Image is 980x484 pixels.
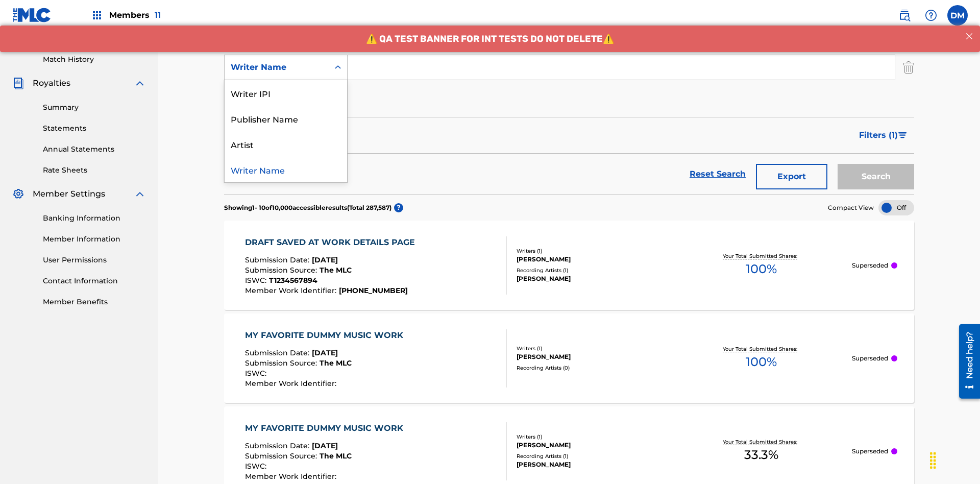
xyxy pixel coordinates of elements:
[517,460,671,469] div: [PERSON_NAME]
[43,297,146,307] a: Member Benefits
[517,274,671,283] div: [PERSON_NAME]
[12,77,24,89] img: Royalties
[225,157,347,182] div: Writer Name
[320,358,352,368] span: The MLC
[898,9,911,21] img: search
[43,255,146,265] a: User Permissions
[312,348,338,357] span: [DATE]
[921,5,941,26] div: Help
[925,9,937,21] img: help
[517,352,671,361] div: [PERSON_NAME]
[925,445,941,476] div: Drag
[134,77,146,89] img: expand
[245,472,339,481] span: Member Work Identifier :
[109,9,161,21] span: Members
[320,265,352,275] span: The MLC
[929,435,980,484] iframe: Chat Widget
[903,55,914,80] img: Delete Criterion
[517,364,671,372] div: Recording Artists ( 0 )
[43,123,146,134] a: Statements
[43,213,146,224] a: Banking Information
[366,8,614,19] span: ⚠️ QA TEST BANNER FOR INT TESTS DO NOT DELETE⚠️
[33,77,70,89] span: Royalties
[225,80,347,106] div: Writer IPI
[898,132,907,138] img: filter
[245,348,312,357] span: Submission Date :
[43,234,146,245] a: Member Information
[245,379,339,388] span: Member Work Identifier :
[225,131,347,157] div: Artist
[43,276,146,286] a: Contact Information
[245,236,420,249] div: DRAFT SAVED AT WORK DETAILS PAGE
[394,203,403,212] span: ?
[225,106,347,131] div: Publisher Name
[245,441,312,450] span: Submission Date :
[852,354,888,363] p: Superseded
[91,9,103,21] img: Top Rightsholders
[517,255,671,264] div: [PERSON_NAME]
[339,286,408,295] span: [PHONE_NUMBER]
[517,433,671,441] div: Writers ( 1 )
[756,164,827,189] button: Export
[312,255,338,264] span: [DATE]
[746,353,777,371] span: 100 %
[43,102,146,113] a: Summary
[43,54,146,65] a: Match History
[245,265,320,275] span: Submission Source :
[859,129,898,141] span: Filters ( 1 )
[947,5,968,26] div: User Menu
[245,276,269,285] span: ISWC :
[746,260,777,278] span: 100 %
[684,163,751,185] a: Reset Search
[231,61,323,74] div: Writer Name
[723,345,800,353] p: Your Total Submitted Shares:
[245,369,269,378] span: ISWC :
[744,446,778,464] span: 33.3 %
[517,452,671,460] div: Recording Artists ( 1 )
[12,188,24,200] img: Member Settings
[852,447,888,456] p: Superseded
[33,188,105,200] span: Member Settings
[224,313,914,403] a: MY FAVORITE DUMMY MUSIC WORKSubmission Date:[DATE]Submission Source:The MLCISWC:Member Work Ident...
[269,276,317,285] span: T1234567894
[517,267,671,274] div: Recording Artists ( 1 )
[43,165,146,176] a: Rate Sheets
[245,462,269,471] span: ISWC :
[853,123,914,148] button: Filters (1)
[245,358,320,368] span: Submission Source :
[951,320,980,404] iframe: Resource Center
[723,252,800,260] p: Your Total Submitted Shares:
[517,345,671,352] div: Writers ( 1 )
[155,10,161,20] span: 11
[852,261,888,270] p: Superseded
[517,441,671,450] div: [PERSON_NAME]
[894,5,915,26] a: Public Search
[245,286,339,295] span: Member Work Identifier :
[12,8,52,22] img: MLC Logo
[320,451,352,461] span: The MLC
[245,422,408,434] div: MY FAVORITE DUMMY MUSIC WORK
[43,144,146,155] a: Annual Statements
[517,247,671,255] div: Writers ( 1 )
[134,188,146,200] img: expand
[245,451,320,461] span: Submission Source :
[224,203,391,212] p: Showing 1 - 10 of 10,000 accessible results (Total 287,587 )
[723,438,800,446] p: Your Total Submitted Shares:
[245,255,312,264] span: Submission Date :
[224,221,914,310] a: DRAFT SAVED AT WORK DETAILS PAGESubmission Date:[DATE]Submission Source:The MLCISWC:T1234567894Me...
[312,441,338,450] span: [DATE]
[245,329,408,342] div: MY FAVORITE DUMMY MUSIC WORK
[828,203,874,212] span: Compact View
